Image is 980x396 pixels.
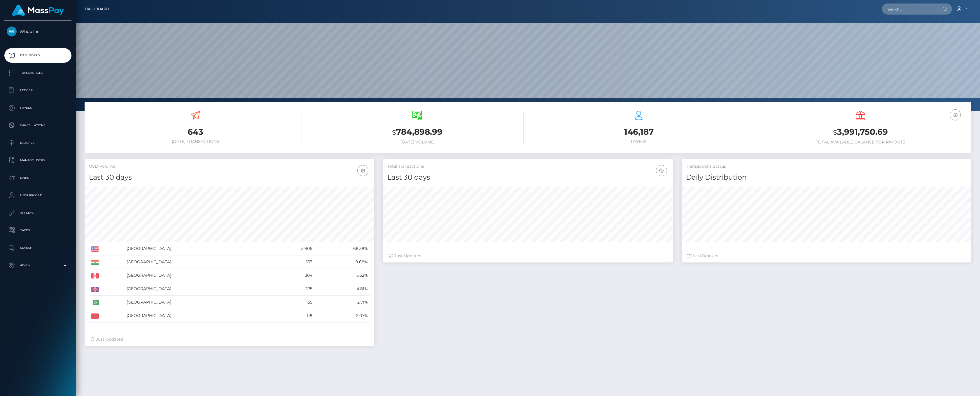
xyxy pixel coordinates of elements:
[7,226,69,235] p: Taxes
[90,336,368,342] div: Just Updated
[4,118,71,133] a: Cancellations
[314,296,370,309] td: 2.71%
[4,48,71,63] a: Dashboard
[125,269,269,282] td: [GEOGRAPHIC_DATA]
[89,172,370,183] h4: Last 30 days
[269,269,314,282] td: 304
[314,309,370,323] td: 2.07%
[7,104,69,112] p: Payees
[4,83,71,98] a: Ledger
[7,243,69,252] p: Search
[7,156,69,165] p: Manage Users
[754,126,967,138] h3: 3,991,750.69
[686,172,967,183] h4: Daily Distribution
[4,171,71,185] a: Links
[125,282,269,296] td: [GEOGRAPHIC_DATA]
[701,253,706,258] span: 24
[311,140,524,145] h6: [DATE] Volume
[4,188,71,203] a: User Profile
[4,223,71,238] a: Taxes
[89,164,370,169] h5: USD Volume
[91,260,99,265] img: IN.png
[389,253,667,259] div: Just Updated
[125,242,269,255] td: [GEOGRAPHIC_DATA]
[269,242,314,255] td: 3,906
[7,69,69,77] p: Transactions
[314,282,370,296] td: 4.81%
[269,255,314,269] td: 553
[125,255,269,269] td: [GEOGRAPHIC_DATA]
[125,309,269,323] td: [GEOGRAPHIC_DATA]
[387,164,668,169] h5: Total Transactions
[7,191,69,200] p: User Profile
[7,86,69,95] p: Ledger
[882,3,937,15] input: Search...
[269,296,314,309] td: 155
[754,140,967,145] h6: Total Available Balance for Payouts
[7,121,69,130] p: Cancellations
[4,206,71,220] a: API Keys
[7,208,69,217] p: API Keys
[833,128,837,136] small: $
[4,258,71,273] a: Admin
[91,273,99,278] img: CA.png
[686,164,967,169] h5: Transactions Status
[7,51,69,60] p: Dashboard
[4,29,71,34] span: Whop Inc
[89,126,302,138] h3: 643
[687,253,965,259] div: Last hours
[314,242,370,255] td: 68.38%
[532,139,745,144] h6: Payees
[7,27,17,36] img: Whop Inc
[91,313,99,319] img: MA.png
[4,241,71,255] a: Search
[314,269,370,282] td: 5.32%
[7,139,69,147] p: Batches
[387,172,668,183] h4: Last 30 days
[12,5,64,16] img: MassPay Logo
[392,128,396,136] small: $
[91,287,99,292] img: GB.png
[4,136,71,150] a: Batches
[4,66,71,80] a: Transactions
[532,126,745,138] h3: 146,187
[125,296,269,309] td: [GEOGRAPHIC_DATA]
[7,261,69,270] p: Admin
[314,255,370,269] td: 9.68%
[4,153,71,168] a: Manage Users
[311,126,524,138] h3: 784,898.99
[91,246,99,252] img: US.png
[7,174,69,182] p: Links
[89,139,302,144] h6: [DATE] Transactions
[91,300,99,305] img: PK.png
[4,101,71,115] a: Payees
[269,282,314,296] td: 275
[269,309,314,323] td: 118
[85,3,109,15] a: Dashboard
